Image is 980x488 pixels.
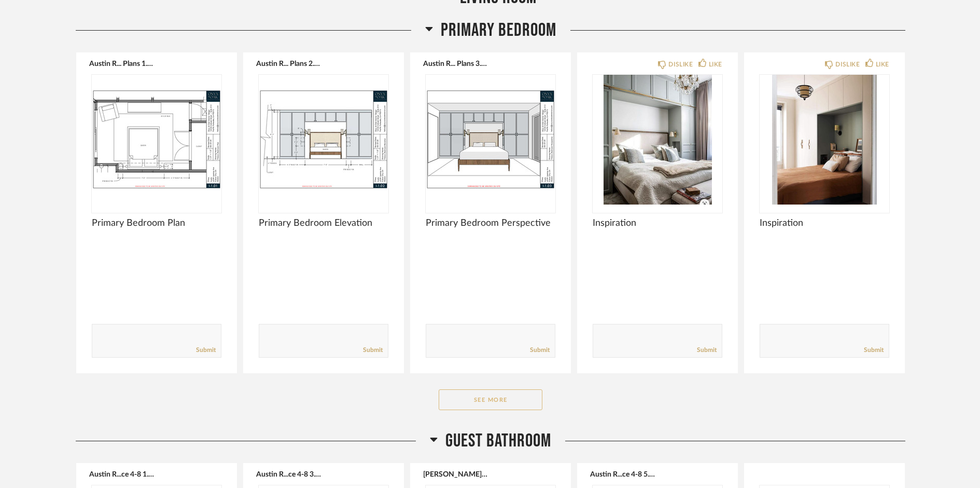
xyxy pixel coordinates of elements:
span: Inspiration [593,218,722,229]
img: undefined [426,75,555,205]
img: undefined [593,75,722,205]
div: 0 [92,75,221,205]
a: Submit [363,346,383,355]
img: undefined [259,75,388,205]
img: undefined [760,75,889,205]
img: undefined [92,75,221,205]
button: Austin R... Plans 3.pdf [423,59,488,67]
button: Austin R...ce 4-8 5.pdf [590,470,655,478]
a: Submit [864,346,884,355]
button: Austin R... Plans 2.pdf [256,59,321,67]
span: Inspiration [760,218,889,229]
div: LIKE [876,59,889,70]
button: [PERSON_NAME]..ce 4-8 4.pdf [423,470,488,478]
div: LIKE [709,59,722,70]
span: Primary Bedroom Perspective [426,218,555,229]
div: 0 [760,75,889,205]
a: Submit [697,346,717,355]
div: DISLIKE [835,59,860,70]
button: Austin R... Plans 1.pdf [89,59,154,67]
div: 0 [259,75,388,205]
div: DISLIKE [668,59,693,70]
div: 0 [593,75,722,205]
a: Submit [530,346,550,355]
span: Guest Bathroom [445,430,551,452]
button: Austin R...ce 4-8 3.pdf [256,470,321,478]
a: Submit [196,346,216,355]
div: 0 [426,75,555,205]
span: Primary Bedroom Plan [92,218,221,229]
button: Austin R...ce 4-8 1.pdf [89,470,154,478]
span: Primary Bedroom Elevation [259,218,388,229]
button: See More [439,389,542,410]
span: Primary Bedroom [441,19,556,42]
